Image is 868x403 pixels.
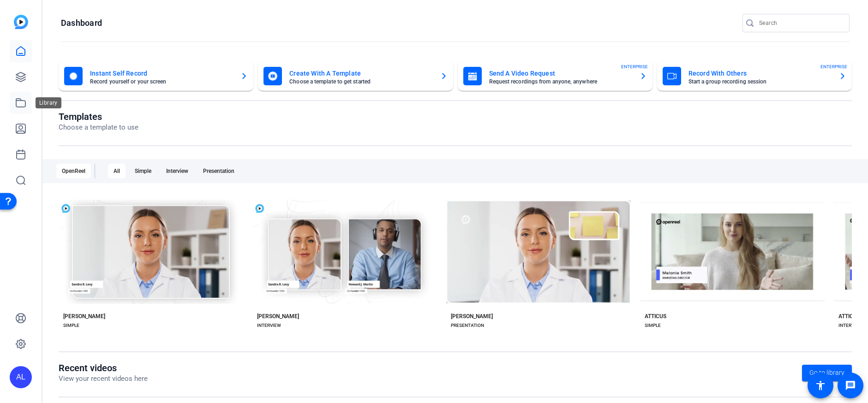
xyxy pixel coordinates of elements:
mat-card-subtitle: Record yourself or your screen [90,79,233,84]
button: Create With A TemplateChoose a template to get started [258,61,453,91]
img: blue-gradient.svg [14,15,28,29]
div: [PERSON_NAME] [257,313,299,320]
mat-card-title: Create With A Template [289,68,432,79]
mat-card-subtitle: Request recordings from anyone, anywhere [489,79,632,84]
p: Choose a template to use [59,122,138,133]
div: AL [10,366,32,388]
div: Library [36,97,61,108]
button: Record With OthersStart a group recording sessionENTERPRISE [657,61,852,91]
mat-card-subtitle: Choose a template to get started [289,79,432,84]
mat-icon: accessibility [815,380,826,391]
div: SIMPLE [645,322,661,329]
div: INTERVIEW [257,322,281,329]
input: Search [759,18,842,29]
div: All [108,164,126,178]
mat-card-title: Send A Video Request [489,68,632,79]
span: ENTERPRISE [621,63,648,70]
mat-card-title: Record With Others [688,68,832,79]
div: SIMPLE [63,322,79,329]
mat-card-subtitle: Start a group recording session [688,79,832,84]
p: View your recent videos here [59,373,148,384]
div: Simple [129,164,157,178]
div: Interview [161,164,194,178]
div: [PERSON_NAME] [63,313,105,320]
mat-icon: message [845,380,856,391]
div: ATTICUS [645,313,666,320]
div: OpenReel [56,164,91,178]
h1: Recent videos [59,362,148,373]
div: PRESENTATION [451,322,484,329]
span: ENTERPRISE [820,63,847,70]
mat-card-title: Instant Self Record [90,68,233,79]
h1: Dashboard [61,18,102,29]
div: INTERVIEW [838,322,862,329]
span: Go to library [809,368,844,378]
a: Go to library [802,365,852,381]
div: ATTICUS [838,313,860,320]
div: Presentation [198,164,240,178]
button: Instant Self RecordRecord yourself or your screen [59,61,253,91]
button: Send A Video RequestRequest recordings from anyone, anywhereENTERPRISE [458,61,652,91]
h1: Templates [59,111,138,122]
div: [PERSON_NAME] [451,313,493,320]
